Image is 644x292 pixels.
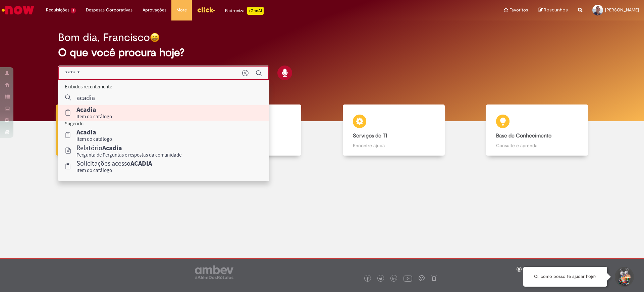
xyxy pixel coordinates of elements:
[544,7,568,13] span: Rascunhos
[58,47,586,58] h2: O que você procura hoje?
[225,7,264,15] div: Padroniza
[404,274,412,283] img: logo_footer_youtube.png
[379,277,382,281] img: logo_footer_twitter.png
[71,8,76,13] span: 1
[247,7,264,15] p: +GenAi
[1,3,35,17] img: ServiceNow
[523,267,607,287] div: Oi, como posso te ajudar hoje?
[197,5,215,15] img: click_logo_yellow_360x200.png
[605,7,639,13] span: [PERSON_NAME]
[496,142,578,149] p: Consulte e aprenda
[176,7,187,13] span: More
[392,277,396,281] img: logo_footer_linkedin.png
[353,142,435,149] p: Encontre ajuda
[509,7,528,13] span: Favoritos
[58,32,150,43] h2: Bom dia, Francisco
[35,105,179,156] a: Tirar dúvidas Tirar dúvidas com Lupi Assist e Gen Ai
[322,105,466,156] a: Serviços de TI Encontre ajuda
[86,7,132,13] span: Despesas Corporativas
[366,277,369,281] img: logo_footer_facebook.png
[419,275,425,281] img: logo_footer_workplace.png
[150,33,160,42] img: happy-face.png
[143,7,166,13] span: Aprovações
[353,132,387,139] b: Serviços de TI
[195,265,233,279] img: logo_footer_ambev_rotulo_gray.png
[496,132,551,139] b: Base de Conhecimento
[614,267,634,287] button: Iniciar Conversa de Suporte
[538,7,568,13] a: Rascunhos
[466,105,609,156] a: Base de Conhecimento Consulte e aprenda
[46,7,69,13] span: Requisições
[431,275,437,281] img: logo_footer_naosei.png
